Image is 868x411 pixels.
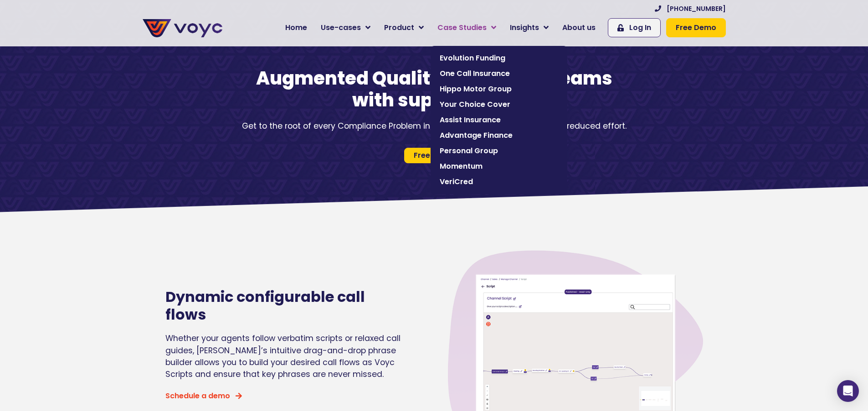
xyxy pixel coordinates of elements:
span: Advantage Finance [440,130,558,141]
a: [PHONE_NUMBER] [655,4,726,14]
span: Free Demo [676,22,716,33]
span: Case Studies [437,22,487,33]
h2: Dynamic configurable call flows [165,288,407,323]
a: Personal Group [435,143,563,159]
a: Home [278,19,314,37]
a: Log In [608,18,661,37]
span: Free Demo [414,152,454,159]
a: Use-cases [314,19,377,37]
p: Get to the root of every Compliance Problem in a fraction of the time, with vastly reduced effort. [229,120,639,132]
span: Momentum [440,161,558,172]
span: Your Choice Cover [440,99,558,110]
p: Whether your agents follow verbatim scripts or relaxed call guides, [PERSON_NAME]’s intuitive dra... [165,332,407,381]
span: Personal Group [440,145,558,156]
span: Insights [510,22,539,33]
span: About us [562,22,596,33]
span: Home [285,22,307,33]
span: VeriCred [440,176,558,187]
a: Assist Insurance [435,112,563,128]
a: Your Choice Cover [435,97,563,112]
a: About us [555,19,602,37]
a: Evolution Funding [435,50,563,66]
img: voyc-full-logo [143,19,222,37]
a: Advantage Finance [435,128,563,143]
span: [PHONE_NUMBER] [667,4,726,14]
a: One Call Insurance [435,66,563,81]
a: Momentum [435,159,563,174]
a: VeriCred [435,174,563,190]
a: Free Demo [666,18,726,37]
span: Assist Insurance [440,115,558,125]
div: Open Intercom Messenger [837,380,859,402]
span: Use-cases [321,22,361,33]
a: Hippo Motor Group [435,81,563,97]
span: Schedule a demo [165,392,230,400]
a: Product [377,19,431,37]
span: Hippo Motor Group [440,84,558,95]
h1: Augmented Quality Assurance teams with super power [252,67,616,111]
a: Case Studies [431,19,503,37]
span: Product [384,22,414,33]
span: Evolution Funding [440,53,558,64]
a: Insights [503,19,555,37]
span: One Call Insurance [440,68,558,79]
span: Log In [629,22,651,33]
a: Free Demo [404,148,464,163]
a: Schedule a demo [165,392,242,400]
